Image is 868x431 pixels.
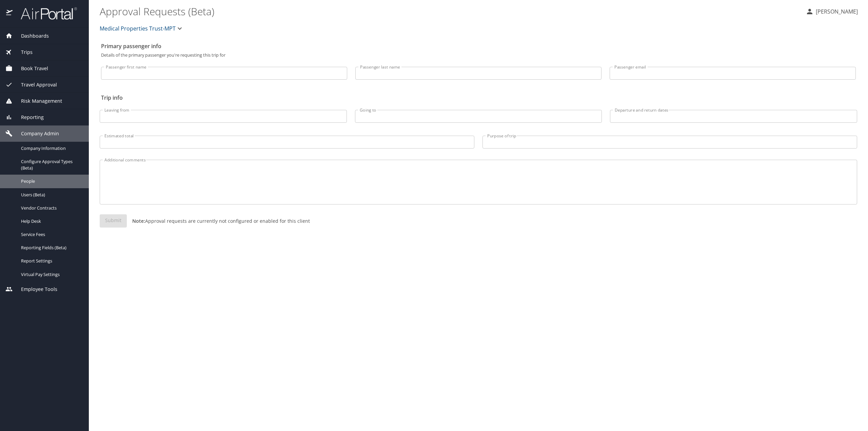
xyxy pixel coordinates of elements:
span: Vendor Contracts [21,205,81,211]
span: Reporting Fields (Beta) [21,244,81,251]
span: Dashboards [13,32,49,40]
button: [PERSON_NAME] [803,5,861,18]
span: Employee Tools [13,286,57,293]
span: Help Desk [21,218,81,224]
span: Trips [13,48,33,56]
span: Company Admin [13,130,59,137]
span: Users (Beta) [21,192,81,198]
span: People [21,178,81,184]
p: Details of the primary passenger you're requesting this trip for [101,53,856,57]
span: Travel Approval [13,81,57,89]
button: Medical Properties Trust-MPT [97,22,186,35]
span: Reporting [13,114,44,121]
span: Book Travel [13,65,48,72]
span: Configure Approval Types (Beta) [21,158,81,171]
h1: Approval Requests (Beta) [100,1,800,22]
h2: Primary passenger info [101,41,856,52]
span: Risk Management [13,97,62,105]
p: Approval requests are currently not configured or enabled for this client [127,217,310,224]
img: icon-airportal.png [6,7,13,20]
span: Service Fees [21,231,81,238]
span: Report Settings [21,258,81,264]
img: airportal-logo.png [13,7,77,20]
span: Medical Properties Trust-MPT [100,24,176,33]
strong: Note: [132,218,145,224]
span: Company Information [21,145,81,152]
span: Virtual Pay Settings [21,271,81,278]
p: [PERSON_NAME] [814,7,858,16]
h2: Trip info [101,92,856,103]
